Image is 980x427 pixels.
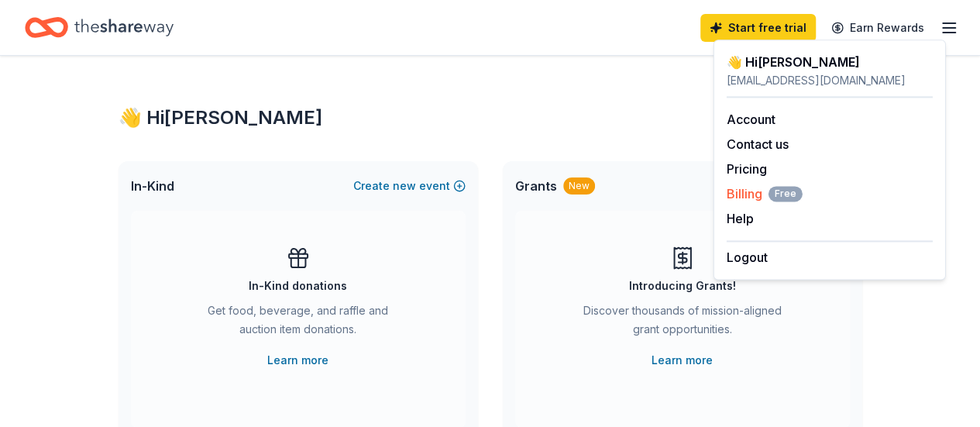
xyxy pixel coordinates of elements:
[727,209,754,228] button: Help
[727,53,933,71] div: 👋 Hi [PERSON_NAME]
[267,351,328,370] a: Learn more
[515,177,557,195] span: Grants
[727,135,789,153] button: Contact us
[822,14,934,42] a: Earn Rewards
[249,277,347,295] div: In-Kind donations
[629,277,736,295] div: Introducing Grants!
[577,301,788,345] div: Discover thousands of mission-aligned grant opportunities.
[25,9,174,46] a: Home
[131,177,174,195] span: In-Kind
[727,184,803,203] span: Billing
[393,177,416,195] span: new
[727,161,767,177] a: Pricing
[727,248,768,267] button: Logout
[193,301,404,345] div: Get food, beverage, and raffle and auction item donations.
[727,71,933,90] div: [EMAIL_ADDRESS][DOMAIN_NAME]
[652,351,713,370] a: Learn more
[727,112,775,127] a: Account
[119,105,862,130] div: 👋 Hi [PERSON_NAME]
[727,184,803,203] button: BillingFree
[563,177,595,195] div: New
[769,186,803,201] span: Free
[700,14,816,42] a: Start free trial
[353,177,466,195] button: Createnewevent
